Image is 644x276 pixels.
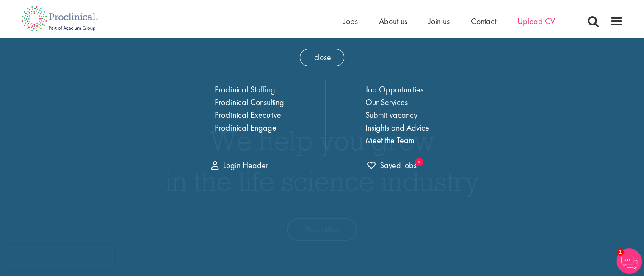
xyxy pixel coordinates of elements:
a: Contact [471,16,496,27]
a: Upload CV [517,16,555,27]
a: Proclinical Engage [215,122,276,133]
a: Proclinical Executive [215,109,281,120]
a: Submit vacancy [365,109,417,120]
a: About us [379,16,407,27]
a: Insights and Advice [365,122,429,133]
span: close [300,49,344,66]
a: Job Opportunities [365,84,423,95]
a: Join us [428,16,450,27]
a: Proclinical Staffing [215,84,275,95]
a: Our Services [365,97,408,108]
a: Meet the Team [365,135,415,146]
img: Chatbot [616,248,642,274]
span: 1 [616,248,624,256]
a: Jobs [343,16,358,27]
a: 0 jobs in shortlist [367,159,417,172]
a: Proclinical Consulting [215,97,284,108]
span: Saved jobs [367,160,417,171]
sub: 0 [415,158,423,166]
a: Login Header [211,160,268,171]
